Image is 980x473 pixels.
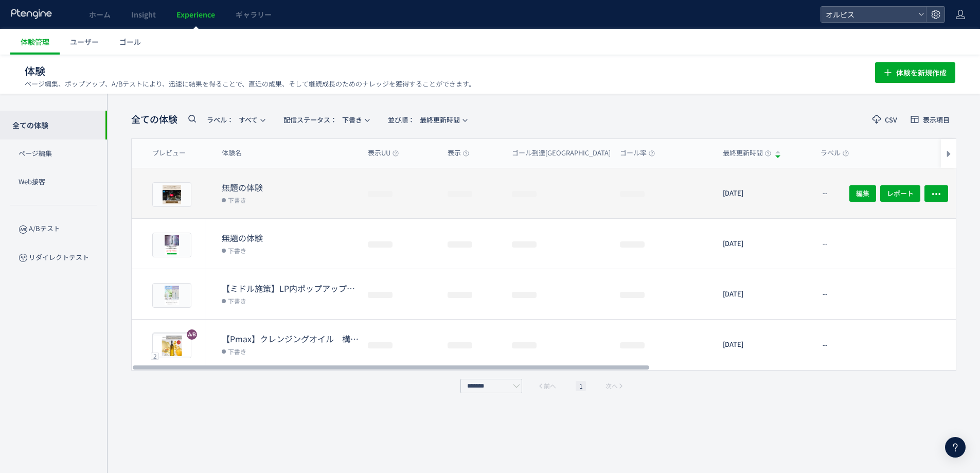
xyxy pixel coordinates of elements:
span: レポート [887,185,914,201]
span: 体験名 [222,148,242,158]
span: 下書き [228,245,246,255]
span: 次へ [605,381,618,391]
span: ゴール [119,37,141,47]
span: 体験管理 [21,37,49,47]
button: 次へ [602,381,627,391]
span: -- [823,289,828,299]
span: 表示UU [368,148,399,158]
button: 体験を新規作成 [875,62,955,83]
button: 編集 [849,185,876,201]
div: [DATE] [715,168,812,218]
div: 2 [151,353,159,360]
span: 下書き [228,346,246,356]
img: 421994ea1e5397b90ea43c959bbcbb0f1756872612987.png [155,286,189,305]
div: [DATE] [715,269,812,319]
span: ゴール率 [620,148,655,158]
li: 1 [576,381,586,391]
div: [DATE] [715,320,812,370]
span: 配信ステータス​： [283,115,337,125]
button: 表示項目 [904,111,956,128]
dt: 無題の体験 [222,182,360,194]
span: ラベル： [207,115,234,125]
span: 下書き [283,111,362,128]
span: ギャラリー [236,9,272,20]
span: Experience [176,9,215,20]
button: 並び順：最終更新時間 [381,111,473,128]
span: オルビス [823,7,914,22]
span: 下書き [228,195,246,205]
span: 最終更新時間 [723,148,771,158]
img: 77692aa644e6140be919a0c0c1c83d851752853995380.jpeg [153,334,191,358]
span: -- [823,239,828,249]
span: 表示項目 [923,116,950,123]
span: 最終更新時間 [388,111,460,128]
button: 前へ [534,381,559,391]
span: ゴール到達[GEOGRAPHIC_DATA] [512,148,619,158]
span: Insight [131,9,156,20]
button: ラベル：すべて [200,111,271,128]
div: pagination [458,379,630,393]
button: 配信ステータス​：下書き [277,111,375,128]
span: 下書き [228,295,246,306]
span: ホーム [89,9,111,20]
button: レポート [880,185,920,201]
span: ラベル [821,148,849,158]
img: 172e8c1884796753625648d4bf5d6c4a1758704320811.png [155,185,189,204]
span: 体験を新規作成 [896,62,947,83]
p: ページ編集、ポップアップ、A/Bテストにより、迅速に結果を得ることで、直近の成果、そして継続成長のためのナレッジを獲得することができます。 [25,79,475,89]
span: 並び順： [388,115,415,125]
span: CSV [885,116,897,123]
dt: 【Pmax】クレンジングオイル 構造化データ追加 [222,333,360,345]
span: すべて [207,111,258,128]
span: 全ての体験 [131,113,177,126]
span: -- [823,340,828,349]
span: 前へ [544,381,556,391]
button: CSV [866,111,904,128]
img: ab8648eca4660acbb62f52009eb2ac681757679509398.png [155,235,189,255]
h1: 体験 [25,64,852,79]
span: 編集 [856,185,869,201]
dt: 無題の体験 [222,232,360,244]
div: [DATE] [715,219,812,269]
span: 表示 [448,148,469,158]
dt: 【ミドル施策】LP内ポップアップ（ユー×ユー ドット [222,283,360,294]
span: ユーザー [70,37,99,47]
span: -- [823,188,828,198]
span: プレビュー [152,148,186,158]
